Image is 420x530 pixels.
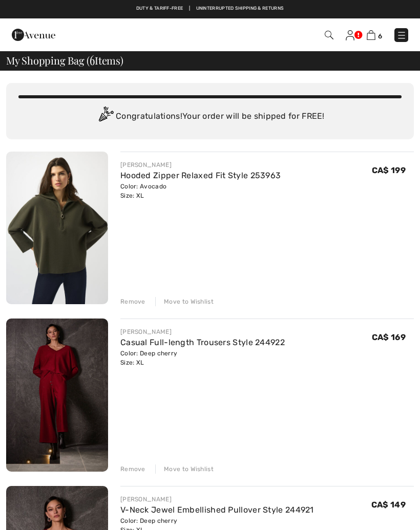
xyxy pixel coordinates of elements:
div: [PERSON_NAME] [120,495,314,504]
div: Color: Deep cherry Size: XL [120,349,285,367]
div: Congratulations! Your order will be shipped for FREE! [18,107,402,127]
div: Remove [120,297,145,306]
img: Congratulation2.svg [95,107,116,127]
a: 1ère Avenue [12,29,55,39]
a: 6 [367,29,382,41]
div: Move to Wishlist [155,297,214,306]
div: [PERSON_NAME] [120,160,281,169]
a: Hooded Zipper Relaxed Fit Style 253963 [120,171,281,180]
img: Menu [396,30,407,40]
div: Remove [120,464,145,474]
img: Hooded Zipper Relaxed Fit Style 253963 [6,152,108,304]
span: CA$ 199 [372,165,406,175]
a: Casual Full-length Trousers Style 244922 [120,337,285,347]
img: Search [325,31,333,39]
img: Shopping Bag [367,30,375,40]
span: 6 [378,32,382,40]
img: Casual Full-length Trousers Style 244922 [6,319,108,472]
div: [PERSON_NAME] [120,327,285,336]
img: 1ère Avenue [12,25,55,45]
span: My Shopping Bag ( Items) [6,55,123,66]
span: CA$ 169 [372,332,406,342]
span: CA$ 149 [371,500,406,510]
span: 6 [90,53,95,66]
img: My Info [346,30,354,40]
a: V-Neck Jewel Embellished Pullover Style 244921 [120,505,314,515]
div: Move to Wishlist [155,464,214,474]
div: Color: Avocado Size: XL [120,182,281,200]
